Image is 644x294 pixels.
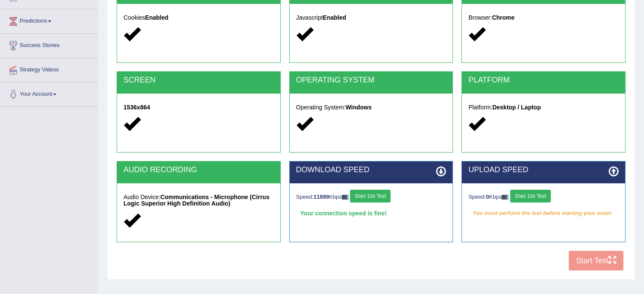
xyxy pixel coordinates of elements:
strong: 1536x864 [124,104,150,111]
strong: 11899 [314,194,329,200]
h5: Browser: [468,15,619,21]
h5: Platform: [468,104,619,111]
h2: AUDIO RECORDING [124,166,274,174]
strong: Desktop / Laptop [492,104,541,111]
a: Your Account [0,82,98,104]
img: ajax-loader-fb-connection.gif [342,195,349,200]
button: Start 10s Test [510,190,551,203]
h5: Operating System: [296,104,447,111]
h2: OPERATING SYSTEM [296,76,447,85]
button: Start 10s Test [350,190,391,203]
h5: Audio Device: [124,194,274,207]
img: ajax-loader-fb-connection.gif [502,195,509,200]
h2: SCREEN [124,76,274,85]
em: You must perform the test before starting your exam [468,207,619,220]
a: Strategy Videos [0,58,98,79]
a: Success Stories [0,34,98,55]
h5: Cookies [124,15,274,21]
strong: Windows [346,104,372,111]
strong: Enabled [145,14,168,21]
div: Speed: Kbps [296,190,447,205]
div: Speed: Kbps [468,190,619,205]
strong: Enabled [323,14,346,21]
h5: Javascript [296,15,447,21]
div: Your connection speed is fine! [296,207,447,220]
h2: PLATFORM [468,76,619,85]
a: Predictions [0,9,98,31]
h2: DOWNLOAD SPEED [296,166,447,174]
strong: Chrome [492,14,515,21]
h2: UPLOAD SPEED [468,166,619,174]
strong: Communications - Microphone (Cirrus Logic Superior High Definition Audio) [124,194,270,207]
strong: 0 [486,194,489,200]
